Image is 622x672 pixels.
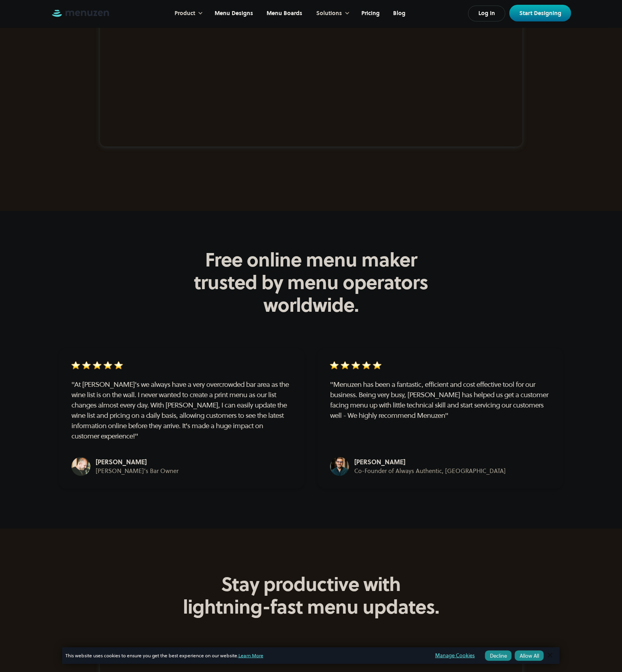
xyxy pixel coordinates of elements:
[354,466,506,475] p: Co-Founder of Always Authentic, [GEOGRAPHIC_DATA]
[544,650,556,662] a: Dismiss Banner
[96,458,179,466] p: [PERSON_NAME]
[259,1,309,26] a: Menu Boards
[509,5,571,21] a: Start Designing
[354,458,506,466] p: [PERSON_NAME]
[435,651,475,660] a: Manage Cookies
[330,379,551,421] div: "Menuzen has been a fantastic, efficient and cost effective tool for our business. Being very bus...
[515,651,544,661] button: Allow All
[386,1,412,26] a: Blog
[71,379,292,441] div: "At [PERSON_NAME]'s we always have a very overcrowded bar area as the wine list is on the wall. I...
[485,651,512,661] button: Decline
[468,6,505,21] a: Log In
[167,1,207,26] div: Product
[96,466,179,475] p: [PERSON_NAME]’s Bar Owner
[175,9,196,18] div: Product
[309,1,354,26] div: Solutions
[65,652,424,659] span: This website uses cookies to ensure you get the best experience on our website.
[238,652,263,659] a: Learn More
[207,1,259,26] a: Menu Designs
[183,249,439,317] h2: Free online menu maker trusted by menu operators worldwide.
[182,573,440,618] strong: Stay productive with lightning-fast menu updates.
[317,9,342,18] div: Solutions
[354,1,386,26] a: Pricing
